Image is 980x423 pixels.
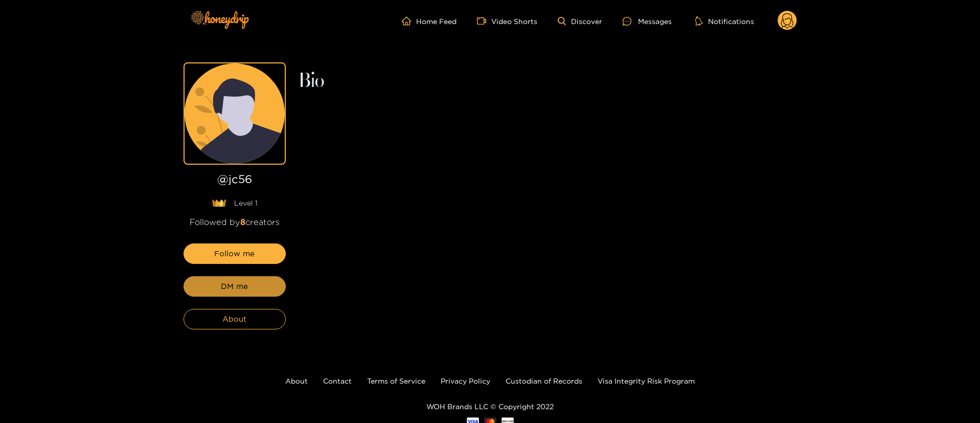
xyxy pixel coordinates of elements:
a: Contact [323,377,352,385]
a: Terms of Service [367,377,425,385]
a: Custodian of Records [506,377,582,385]
span: video-camera [477,16,491,26]
button: Follow me [184,243,286,264]
a: Visa Integrity Risk Program [598,377,695,385]
a: Video Shorts [477,16,537,26]
h1: @ jc56 [184,173,286,190]
button: About [184,309,286,329]
img: lavel grade [212,199,226,207]
span: DM me [221,280,248,293]
span: 8 [240,217,245,227]
button: DM me [184,276,286,297]
div: Messages [623,15,672,27]
div: Followed by creators [184,216,286,228]
h2: Bio [298,73,797,90]
span: Follow me [214,248,255,260]
button: Notifications [692,16,757,26]
span: About [222,313,246,325]
a: Privacy Policy [441,377,490,385]
span: Level 1 [234,198,258,208]
span: home [402,16,416,26]
a: About [285,377,308,385]
a: Discover [558,17,602,26]
a: Home Feed [402,16,457,26]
